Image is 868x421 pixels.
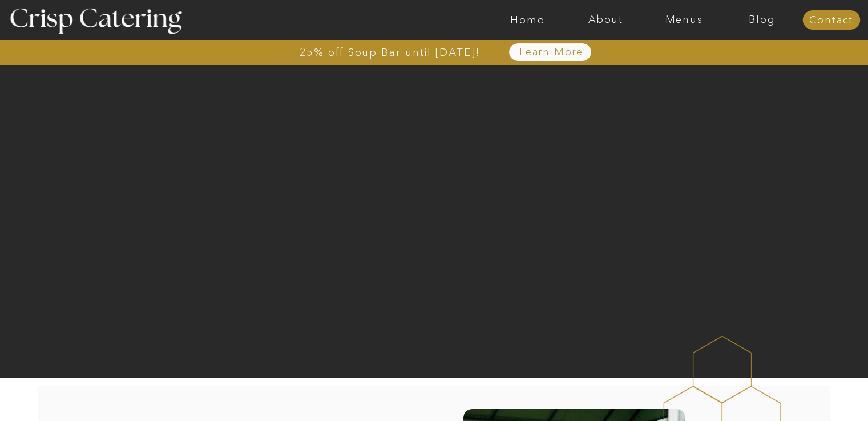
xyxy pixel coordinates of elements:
[645,14,723,26] a: Menus
[493,47,610,58] a: Learn More
[723,14,801,26] a: Blog
[802,15,860,26] a: Contact
[488,14,567,26] a: Home
[567,14,645,26] a: About
[777,364,868,421] iframe: podium webchat widget bubble
[259,47,522,58] a: 25% off Soup Bar until [DATE]!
